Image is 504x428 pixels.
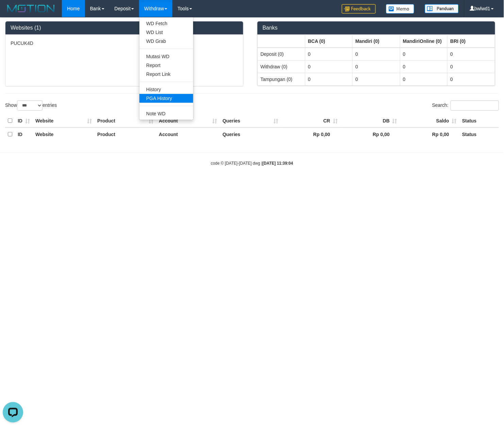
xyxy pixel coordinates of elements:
[95,114,156,128] th: Product
[340,128,400,141] th: Rp 0,00
[11,25,238,31] h3: Websites (1)
[3,3,23,23] button: Open LiveChat chat widget
[400,73,448,85] td: 0
[281,128,340,141] th: Rp 0,00
[432,100,499,111] label: Search:
[353,73,400,85] td: 0
[451,100,499,111] input: Search:
[139,94,193,103] a: PGA History
[353,35,400,48] th: Group: activate to sort column ascending
[139,70,193,79] a: Report Link
[459,128,499,141] th: Status
[459,114,499,128] th: Status
[263,25,490,31] h3: Banks
[400,114,459,128] th: Saldo
[342,4,376,14] img: Feedback.jpg
[95,128,156,141] th: Product
[139,85,193,94] a: History
[139,28,193,37] a: WD List
[139,52,193,61] a: Mutasi WD
[5,100,57,111] label: Show entries
[17,100,43,111] select: Showentries
[258,73,305,85] td: Tampungan (0)
[156,128,220,141] th: Account
[305,60,353,73] td: 0
[425,4,459,13] img: panduan.png
[156,114,220,128] th: Account
[220,128,281,141] th: Queries
[386,4,415,14] img: Button%20Memo.svg
[33,128,95,141] th: Website
[258,48,305,61] td: Deposit (0)
[139,37,193,46] a: WD Grab
[305,73,353,85] td: 0
[15,114,33,128] th: ID
[11,40,238,47] p: PUCUK4D
[139,109,193,118] a: Note WD
[400,35,448,48] th: Group: activate to sort column ascending
[305,35,353,48] th: Group: activate to sort column ascending
[281,114,340,128] th: CR
[448,60,495,73] td: 0
[448,73,495,85] td: 0
[353,48,400,61] td: 0
[33,114,95,128] th: Website
[211,161,293,166] small: code © [DATE]-[DATE] dwg |
[353,60,400,73] td: 0
[263,161,293,166] strong: [DATE] 11:39:04
[448,35,495,48] th: Group: activate to sort column ascending
[258,35,305,48] th: Group: activate to sort column ascending
[258,60,305,73] td: Withdraw (0)
[5,3,57,14] img: MOTION_logo.png
[305,48,353,61] td: 0
[400,128,459,141] th: Rp 0,00
[15,128,33,141] th: ID
[400,60,448,73] td: 0
[400,48,448,61] td: 0
[340,114,400,128] th: DB
[139,61,193,70] a: Report
[139,19,193,28] a: WD Fetch
[448,48,495,61] td: 0
[220,114,281,128] th: Queries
